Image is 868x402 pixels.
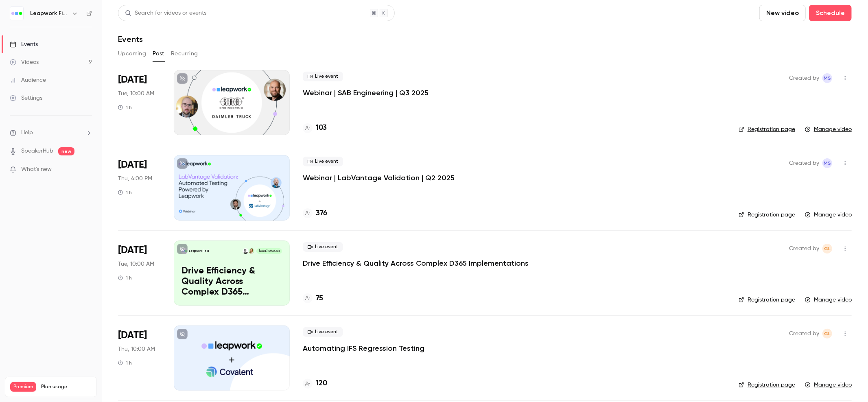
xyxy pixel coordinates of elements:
span: [DATE] [118,244,147,257]
span: Marlena Swiderska [822,73,832,83]
div: Settings [10,94,42,102]
span: MS [824,73,831,83]
a: Drive Efficiency & Quality Across Complex D365 ImplementationsLeapwork FieldAlexandra CoptilRober... [174,240,290,306]
div: May 6 Tue, 10:00 AM (Europe/London) [118,240,161,306]
a: 75 [303,293,323,304]
a: Manage video [805,211,852,219]
span: Thu, 4:00 PM [118,175,152,183]
span: Plan usage [41,384,92,390]
button: New video [759,5,806,21]
span: What's new [21,165,52,174]
span: [DATE] 10:00 AM [256,248,282,254]
span: Tue, 10:00 AM [118,90,154,98]
span: [DATE] [118,73,147,86]
span: Created by [789,244,819,253]
span: Live event [303,327,343,337]
span: Marlena Swiderska [822,158,832,168]
div: 1 h [118,104,132,111]
span: Live event [303,72,343,81]
a: Automating IFS Regression Testing [303,343,424,353]
a: Manage video [805,296,852,304]
p: Leapwork Field [189,249,209,253]
span: GL [824,329,831,339]
img: Robert Emmen [243,248,248,254]
div: Audience [10,76,46,84]
h4: 120 [316,378,327,389]
span: Created by [789,158,819,168]
span: Live event [303,157,343,166]
h1: Events [118,34,143,44]
img: Leapwork Field [10,7,23,20]
a: Webinar | LabVantage Validation | Q2 2025 [303,173,455,183]
iframe: Noticeable Trigger [82,166,92,173]
a: SpeakerHub [21,147,53,155]
div: Jun 26 Thu, 5:00 PM (Europe/Copenhagen) [118,155,161,220]
a: Registration page [739,381,795,389]
span: Genevieve Loriant [822,329,832,339]
h4: 75 [316,293,323,304]
div: 1 h [118,360,132,366]
a: Registration page [739,296,795,304]
a: Registration page [739,125,795,133]
a: 376 [303,208,327,219]
p: Drive Efficiency & Quality Across Complex D365 Implementations [181,266,282,297]
span: [DATE] [118,329,147,342]
div: Search for videos or events [125,9,206,17]
a: Manage video [805,125,852,133]
h4: 103 [316,122,327,133]
div: Apr 10 Thu, 10:00 AM (Europe/London) [118,326,161,391]
button: Past [153,47,164,60]
button: Upcoming [118,47,146,60]
div: 1 h [118,189,132,196]
a: Registration page [739,211,795,219]
li: help-dropdown-opener [10,129,92,137]
span: Help [21,129,33,137]
span: Thu, 10:00 AM [118,345,155,353]
span: Live event [303,242,343,252]
div: Videos [10,58,39,66]
img: Alexandra Coptil [249,248,254,254]
button: Schedule [809,5,852,21]
span: Premium [10,382,36,392]
button: Recurring [171,47,198,60]
div: Events [10,40,38,48]
a: Manage video [805,381,852,389]
span: Genevieve Loriant [822,244,832,253]
span: Created by [789,329,819,339]
span: GL [824,244,831,253]
a: 120 [303,378,327,389]
div: 1 h [118,275,132,281]
span: MS [824,158,831,168]
span: new [58,147,74,155]
a: 103 [303,122,327,133]
a: Webinar | SAB Engineering | Q3 2025 [303,88,429,98]
h6: Leapwork Field [30,9,68,17]
a: Drive Efficiency & Quality Across Complex D365 Implementations [303,258,529,268]
span: [DATE] [118,158,147,171]
div: Sep 9 Tue, 11:00 AM (Europe/Copenhagen) [118,70,161,135]
h4: 376 [316,208,327,219]
span: Tue, 10:00 AM [118,260,154,268]
span: Created by [789,73,819,83]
